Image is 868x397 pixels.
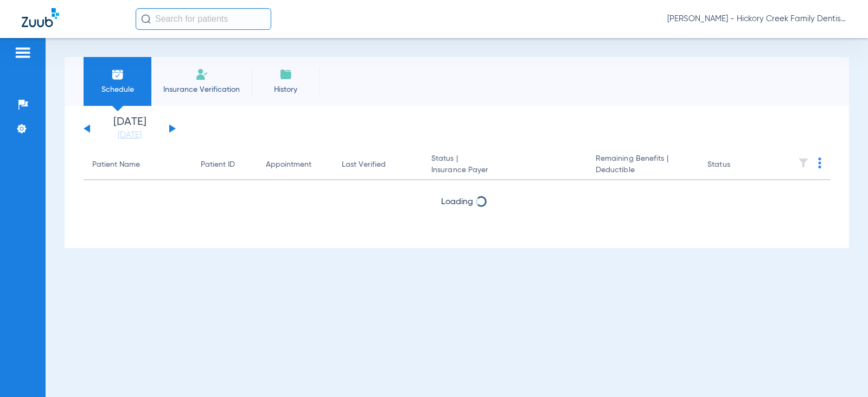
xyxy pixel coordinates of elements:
th: Status | [423,150,587,180]
img: group-dot-blue.svg [818,157,821,168]
img: Manual Insurance Verification [195,68,208,81]
span: Insurance Verification [159,84,244,95]
div: Appointment [266,159,324,171]
div: Patient Name [92,159,140,171]
th: Remaining Benefits | [587,150,699,180]
img: filter.svg [798,157,809,168]
span: History [260,84,311,95]
div: Patient ID [201,159,235,171]
img: History [279,68,292,81]
a: [DATE] [97,130,162,141]
input: Search for patients [136,8,271,30]
div: Patient Name [92,159,183,171]
span: [PERSON_NAME] - Hickory Creek Family Dentistry [667,14,846,24]
div: Patient ID [201,159,248,171]
span: Deductible [596,165,690,176]
span: Loading [441,198,473,206]
li: [DATE] [97,117,162,141]
img: Search Icon [141,14,151,24]
img: Zuub Logo [22,8,59,27]
th: Status [699,150,772,180]
img: hamburger-icon [14,46,31,59]
span: Insurance Payer [431,165,578,176]
div: Last Verified [342,159,414,171]
img: Schedule [111,68,124,81]
div: Last Verified [342,159,386,171]
span: Schedule [92,84,143,95]
div: Appointment [266,159,311,171]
